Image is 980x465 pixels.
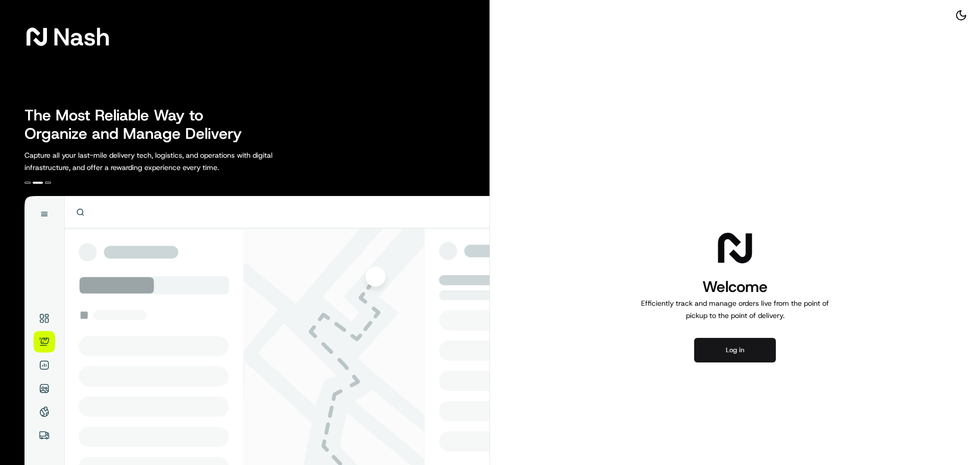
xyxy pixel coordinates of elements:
[637,277,833,297] h1: Welcome
[53,27,110,47] span: Nash
[637,297,833,322] p: Efficiently track and manage orders live from the point of pickup to the point of delivery.
[694,338,776,362] button: Log in
[24,106,253,143] h2: The Most Reliable Way to Organize and Manage Delivery
[24,149,318,174] p: Capture all your last-mile delivery tech, logistics, and operations with digital infrastructure, ...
